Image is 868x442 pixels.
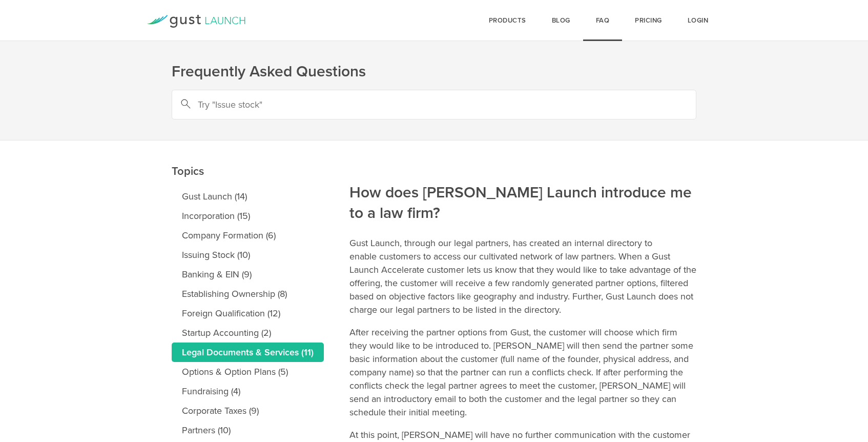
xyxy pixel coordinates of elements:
[172,206,324,226] a: Incorporation (15)
[349,326,696,419] p: After receiving the partner options from Gust, the customer will choose which firm they would lik...
[172,381,324,401] a: Fundraising (4)
[172,226,324,245] a: Company Formation (6)
[172,265,324,284] a: Banking & EIN (9)
[172,284,324,304] a: Establishing Ownership (8)
[172,187,324,206] a: Gust Launch (14)
[172,401,324,420] a: Corporate Taxes (9)
[349,236,696,316] p: Gust Launch, through our legal partners, has created an internal directory to enable customers to...
[172,304,324,323] a: Foreign Qualification (12)
[172,362,324,381] a: Options & Option Plans (5)
[172,90,696,119] input: Try "Issue stock"
[172,343,324,362] a: Legal Documents & Services (11)
[172,323,324,343] a: Startup Accounting (2)
[172,62,696,82] h1: Frequently Asked Questions
[172,92,324,182] h2: Topics
[349,113,696,224] h2: How does [PERSON_NAME] Launch introduce me to a law firm?
[172,420,324,440] a: Partners (10)
[172,245,324,265] a: Issuing Stock (10)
